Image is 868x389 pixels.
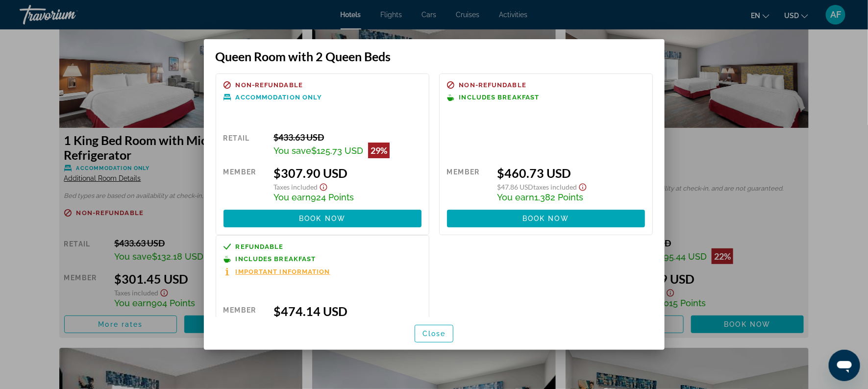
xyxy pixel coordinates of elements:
span: You save [273,146,311,156]
div: Member [447,166,490,202]
span: 1,382 Points [534,192,583,202]
span: Important Information [236,268,330,275]
span: Includes Breakfast [236,256,316,262]
span: Close [422,330,446,338]
button: Show Taxes and Fees disclaimer [318,180,329,192]
h3: Queen Room with 2 Queen Beds [216,49,653,64]
div: $474.14 USD [273,304,422,318]
button: Show Taxes and Fees disclaimer [577,180,589,192]
div: Member [223,166,266,202]
div: Member [223,304,266,340]
span: Book now [299,215,346,222]
iframe: Button to launch messaging window [829,350,860,381]
span: 924 Points [311,192,354,202]
span: Non-refundable [459,82,526,88]
span: Taxes included [533,183,577,191]
span: Refundable [236,243,284,250]
div: $460.73 USD [497,166,645,180]
span: Non-refundable [236,82,303,88]
button: Book now [223,210,422,227]
span: You earn [273,192,311,202]
span: $125.73 USD [311,146,363,156]
div: $307.90 USD [273,166,422,180]
div: $433.63 USD [273,132,422,143]
span: Accommodation Only [236,94,322,100]
button: Important Information [223,267,330,276]
span: Includes Breakfast [459,94,540,100]
span: Book now [522,215,569,222]
span: You earn [497,192,534,202]
span: Taxes included [273,183,318,191]
div: Retail [223,132,266,158]
div: 29% [368,143,390,158]
span: $47.86 USD [497,183,533,191]
a: Refundable [223,243,422,250]
button: Close [415,325,454,342]
button: Book now [447,210,645,227]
